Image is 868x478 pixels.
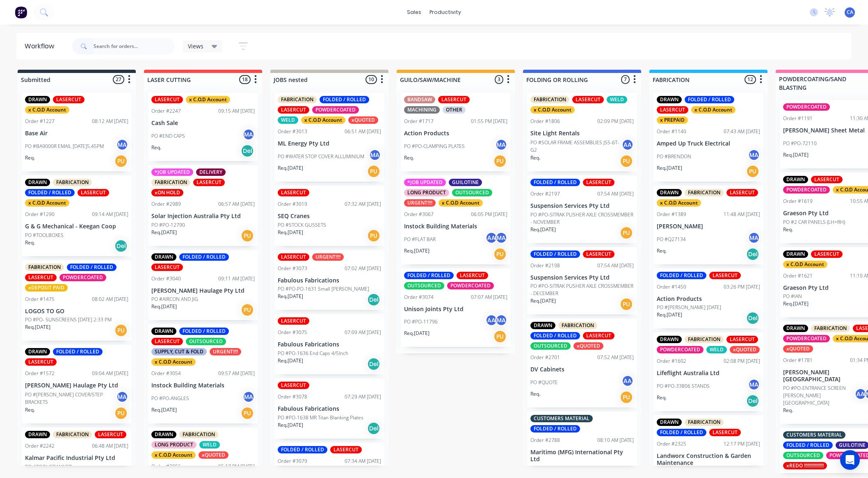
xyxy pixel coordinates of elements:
[404,294,434,301] div: Order #3074
[242,128,255,141] div: MA
[25,316,112,323] p: PO #PO- SUNSCREENS [DATE] 2:33 PM
[530,118,560,125] div: Order #1806
[274,93,384,182] div: FABRICATIONFOLDED / ROLLEDLASERCUTPOWDERCOATEDWELDx C.O.D AccountxQUOTEDOrder #301306:51 AM [DATE...
[657,357,686,365] div: Order #1602
[530,250,580,258] div: FOLDED / ROLLED
[274,250,384,310] div: LASERCUTURGENT!!!!Order #307307:02 AM [DATE]Fabulous FabricationsPO #PO-PO-1631 Small [PERSON_NAM...
[278,265,307,272] div: Order #3073
[151,168,193,176] div: *JOB UPDATED
[657,346,704,353] div: POWDERCOATED
[116,139,128,151] div: MA
[597,190,634,198] div: 07:54 AM [DATE]
[621,375,634,387] div: AA
[53,179,92,186] div: FABRICATION
[312,253,344,261] div: URGENT!!!!
[25,211,55,218] div: Order #1290
[186,338,226,345] div: OUTSOURCED
[854,388,867,400] div: AA
[404,236,436,243] p: PO #FLAT BAR
[22,175,132,256] div: DRAWNFABRICATIONFOLDED / ROLLEDLASERCUTx C.O.D AccountOrder #129009:14 AM [DATE]G & G Mechanical ...
[657,153,691,160] p: PO #BRENDON
[278,213,381,220] p: SEQ Cranes
[404,154,414,162] p: Req.
[621,139,634,151] div: AA
[657,96,682,103] div: DRAWN
[151,221,185,229] p: PO #PO-12790
[345,393,381,401] div: 07:29 AM [DATE]
[312,106,359,114] div: POWDERCOATED
[241,303,254,316] div: PU
[657,394,667,401] p: Req.
[493,248,507,261] div: PU
[151,132,185,140] p: PO #END CAPS
[345,265,381,272] div: 07:02 AM [DATE]
[22,345,132,423] div: DRAWNFOLDED / ROLLEDLASERCUTOrder #157209:04 AM [DATE][PERSON_NAME] Haulage Pty LtdPO #[PERSON_NA...
[53,96,85,103] div: LASERCUT
[530,342,571,350] div: OUTSOURCED
[151,338,183,345] div: LASERCUT
[783,385,854,407] p: PO #PO-ENTRANCE SCREEN [PERSON_NAME][GEOGRAPHIC_DATA]
[657,311,682,319] p: Req. [DATE]
[404,272,454,279] div: FOLDED / ROLLED
[278,189,309,196] div: LASERCUT
[558,322,597,329] div: FABRICATION
[151,253,176,261] div: DRAWN
[783,176,808,183] div: DRAWN
[188,42,203,50] span: Views
[25,179,50,186] div: DRAWN
[657,370,760,377] p: Lifeflight Australia Ltd
[527,247,637,315] div: FOLDED / ROLLEDLASERCUTOrder #219807:54 AM [DATE]Suspension Services Pty LtdPO #PO-SITRAK PUSHER ...
[530,354,560,361] div: Order #2701
[471,118,507,125] div: 01:55 PM [DATE]
[485,232,498,244] div: AA
[278,285,369,293] p: PO #PO-PO-1631 Small [PERSON_NAME]
[278,96,317,103] div: FABRICATION
[583,250,614,258] div: LASERCUT
[22,260,132,341] div: FABRICATIONFOLDED / ROLLEDLASERCUTPOWDERCOATEDxDEPOSIT PAIDOrder #147508:02 AM [DATE]LOGOS TO GOP...
[25,264,64,271] div: FABRICATION
[653,332,763,411] div: DRAWNFABRICATIONLASERCUTPOWDERCOATEDWELDxQUOTEDOrder #160202:08 PM [DATE]Lifeflight Australia Ltd...
[278,341,381,348] p: Fabulous Fabrications
[657,106,688,114] div: LASERCUT
[495,139,507,151] div: MA
[685,189,724,196] div: FABRICATION
[530,179,580,186] div: FOLDED / ROLLED
[493,330,507,343] div: PU
[404,106,440,114] div: MACHINING
[783,300,809,307] p: Req. [DATE]
[447,282,494,289] div: POWDERCOATED
[78,189,109,196] div: LASERCUT
[404,179,446,186] div: *JOB UPDATED
[724,357,760,365] div: 02:08 PM [DATE]
[530,274,634,281] p: Suspension Services Pty Ltd
[241,229,254,242] div: PU
[726,336,758,343] div: LASERCUT
[25,189,75,196] div: FOLDED / ROLLED
[657,199,701,207] div: x C.O.D Account
[783,103,830,111] div: POWDERCOATED
[401,93,511,171] div: BANDSAWLASERCUTMACHININGOTHEROrder #171701:55 PM [DATE]Action ProductsPO #PO-CLAMPING PLATESMAReq.PU
[278,293,303,300] p: Req. [DATE]
[457,272,488,279] div: LASERCUT
[25,382,128,389] p: [PERSON_NAME] Haulage Pty Ltd
[783,335,830,342] div: POWDERCOATED
[151,296,198,303] p: PO #AIRCON AND JIG
[493,155,507,168] div: PU
[783,272,813,280] div: Order #1621
[746,165,759,178] div: PU
[811,176,843,183] div: LASERCUT
[274,186,384,246] div: LASERCUTOrder #301907:32 AM [DATE]SEQ CranesPO #STOCK GUSSETSReq.[DATE]PU
[730,346,760,353] div: xQUOTED
[527,175,637,243] div: FOLDED / ROLLEDLASERCUTOrder #219707:54 AM [DATE]Suspension Services Pty LtdPO #PO-SITRAK PUSHER ...
[404,211,434,218] div: Order #3067
[748,149,760,161] div: MA
[530,106,575,114] div: x C.O.D Account
[597,262,634,269] div: 07:54 AM [DATE]
[148,324,258,423] div: DRAWNFOLDED / ROLLEDLASERCUTOUTSOURCEDSUPPLY, CUT & FOLDURGENT!!!!x C.O.D AccountOrder #305409:57...
[367,165,380,178] div: PU
[691,106,736,114] div: x C.O.D Account
[401,175,511,264] div: *JOB UPDATEDGUILOTINELONG PRODUCTOUTSOURCEDURGENT!!!!x C.O.D AccountOrder #306706:05 PM [DATE]Ins...
[783,115,813,122] div: Order #1191
[530,139,621,154] p: PO #SOLAR FRAME ASSEMBLIES JSS-6T-G2
[25,106,69,114] div: x C.O.D Account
